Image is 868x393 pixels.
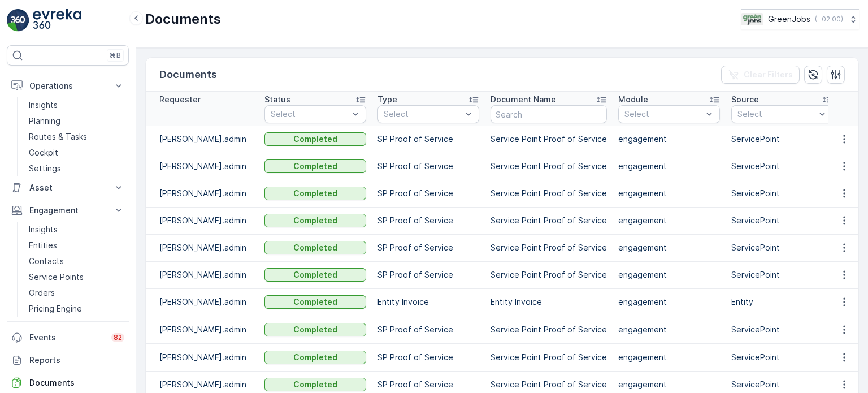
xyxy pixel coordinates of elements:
p: Entity Invoice [377,296,479,308]
a: Entities [24,237,129,253]
p: engagement [618,352,720,363]
button: Engagement [7,199,129,222]
a: Reports [7,349,129,372]
button: Completed [264,159,366,173]
button: Clear Filters [721,66,800,84]
img: logo_light-DOdMpM7g.png [33,9,81,32]
a: Cockpit [24,145,129,161]
p: ServicePoint [731,379,833,390]
p: [PERSON_NAME].admin [159,133,253,145]
p: Engagement [29,205,106,216]
p: Completed [293,296,337,308]
p: engagement [618,379,720,390]
p: GreenJobs [768,14,810,25]
p: ServicePoint [731,133,833,145]
p: Contacts [29,256,64,267]
p: ServicePoint [731,215,833,226]
button: Completed [264,378,366,391]
p: SP Proof of Service [377,188,479,199]
p: Service Point Proof of Service [491,269,607,280]
a: Pricing Engine [24,301,129,317]
a: Orders [24,285,129,301]
a: Insights [24,222,129,237]
p: Orders [29,287,55,299]
p: ServicePoint [731,324,833,335]
p: Service Point Proof of Service [491,133,607,145]
button: Completed [264,132,366,146]
p: Completed [293,242,337,253]
p: SP Proof of Service [377,161,479,172]
p: [PERSON_NAME].admin [159,352,253,363]
p: ServicePoint [731,188,833,199]
p: [PERSON_NAME].admin [159,379,253,390]
p: engagement [618,215,720,226]
a: Events82 [7,326,129,349]
button: Completed [264,295,366,309]
p: Select [737,109,815,120]
p: Settings [29,163,61,174]
p: Service Point Proof of Service [491,352,607,363]
p: SP Proof of Service [377,352,479,363]
a: Routes & Tasks [24,129,129,145]
p: SP Proof of Service [377,324,479,335]
p: Service Point Proof of Service [491,242,607,253]
a: Settings [24,161,129,176]
p: Cockpit [29,147,58,158]
p: engagement [618,269,720,280]
p: Service Points [29,271,84,283]
p: 82 [114,333,122,342]
p: Operations [29,80,106,92]
p: Status [264,94,290,105]
p: Completed [293,269,337,280]
p: Select [624,109,702,120]
a: Planning [24,113,129,129]
a: Insights [24,97,129,113]
p: SP Proof of Service [377,269,479,280]
p: Insights [29,100,58,111]
p: Service Point Proof of Service [491,161,607,172]
p: Routes & Tasks [29,131,87,142]
p: Source [731,94,759,105]
p: Service Point Proof of Service [491,379,607,390]
p: [PERSON_NAME].admin [159,269,253,280]
p: engagement [618,324,720,335]
button: Completed [264,351,366,364]
p: SP Proof of Service [377,379,479,390]
button: Operations [7,75,129,97]
p: Entity Invoice [491,296,607,308]
p: SP Proof of Service [377,133,479,145]
p: Completed [293,188,337,199]
p: ServicePoint [731,269,833,280]
p: Type [377,94,397,105]
p: Documents [29,377,124,388]
p: Insights [29,224,58,235]
button: Completed [264,214,366,227]
button: Completed [264,241,366,254]
p: engagement [618,188,720,199]
img: logo [7,9,29,32]
p: ServicePoint [731,161,833,172]
p: Entity [731,296,833,308]
p: Entities [29,240,57,251]
p: Completed [293,379,337,390]
p: Pricing Engine [29,303,82,314]
p: SP Proof of Service [377,215,479,226]
p: Module [618,94,648,105]
p: Service Point Proof of Service [491,188,607,199]
p: [PERSON_NAME].admin [159,296,253,308]
p: engagement [618,161,720,172]
p: Events [29,332,105,343]
p: Completed [293,215,337,226]
p: Reports [29,355,124,366]
p: Completed [293,352,337,363]
button: Completed [264,187,366,200]
p: [PERSON_NAME].admin [159,242,253,253]
p: Documents [145,10,221,28]
button: Completed [264,323,366,336]
p: Requester [159,94,201,105]
p: [PERSON_NAME].admin [159,161,253,172]
p: Completed [293,161,337,172]
p: engagement [618,296,720,308]
button: GreenJobs(+02:00) [741,9,859,29]
button: Completed [264,268,366,282]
